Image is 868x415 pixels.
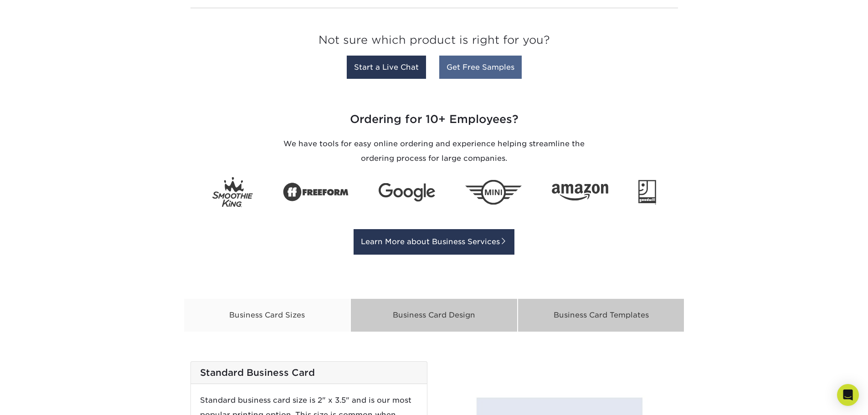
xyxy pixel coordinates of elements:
a: Learn More about Business Services [354,229,514,255]
div: Open Intercom Messenger [837,384,859,406]
a: Get Free Samples [439,56,522,79]
div: Business Card Templates [518,298,685,332]
p: We have tools for easy online ordering and experience helping streamline the ordering process for... [275,137,594,166]
img: Amazon [552,184,608,201]
img: Goodwill [638,180,656,205]
h3: Ordering for 10+ Employees? [168,106,701,133]
img: Freeform [283,178,349,207]
iframe: Google Customer Reviews [2,387,77,412]
h5: Standard Business Card [200,367,418,378]
img: Mini [465,179,522,205]
img: Smoothie King [212,177,253,207]
div: Business Card Sizes [184,298,351,332]
h3: Not sure which product is right for you? [190,26,678,58]
a: Start a Live Chat [347,56,426,79]
img: Google [379,183,435,201]
div: Business Card Design [350,298,518,332]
